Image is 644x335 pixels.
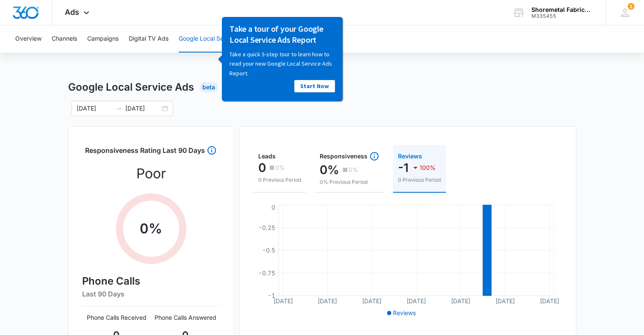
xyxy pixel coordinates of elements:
h6: Last 90 Days [82,289,220,299]
p: 0% [275,165,285,171]
p: Phone Calls Received [82,313,151,322]
button: Campaigns [87,25,119,53]
p: 0% Previous Period [320,178,379,186]
tspan: -0.5 [262,246,275,254]
tspan: [DATE] [362,297,381,305]
p: 0 Previous Period [258,176,301,184]
p: 0 Previous Period [398,176,441,184]
a: Start Now [79,63,119,75]
span: Reviews [393,309,416,316]
button: Channels [52,25,77,53]
h3: Responsiveness Rating Last 90 Days [85,145,205,160]
div: account id [531,13,593,19]
p: Poor [136,163,166,184]
div: Responsiveness [320,151,379,161]
input: Start date [77,104,112,113]
input: End date [125,104,160,113]
div: notifications count [627,3,634,10]
tspan: [DATE] [273,297,293,305]
button: Overview [15,25,41,53]
p: 100% [420,165,436,171]
p: 0 % [140,219,162,239]
tspan: [DATE] [539,297,559,305]
div: Reviews [398,153,441,159]
p: -1 [398,161,409,174]
p: 0% [348,167,358,173]
span: to [115,105,122,112]
span: swap-right [115,105,122,112]
h1: Google Local Service Ads [68,80,194,95]
h4: Phone Calls [82,274,220,289]
span: Ads [65,8,79,17]
tspan: -0.25 [258,224,275,231]
tspan: -1 [268,292,275,299]
p: Take a quick 5-step tour to learn how to read your new Google Local Service Ads Report. [14,33,119,61]
p: 0% [320,163,339,177]
div: account name [531,6,593,13]
tspan: [DATE] [406,297,426,305]
tspan: [DATE] [451,297,470,305]
tspan: 0 [271,203,275,210]
tspan: [DATE] [495,297,514,305]
div: Beta [200,82,218,92]
button: Google Local Service Ads [179,25,250,53]
tspan: [DATE] [318,297,337,305]
tspan: -0.75 [258,269,275,276]
p: Phone Calls Answered [151,313,220,322]
span: 1 [627,3,634,10]
p: 0 [258,161,266,174]
div: Leads [258,153,301,159]
h3: Take a tour of your Google Local Service Ads Report [14,6,119,28]
button: Digital TV Ads [129,25,169,53]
